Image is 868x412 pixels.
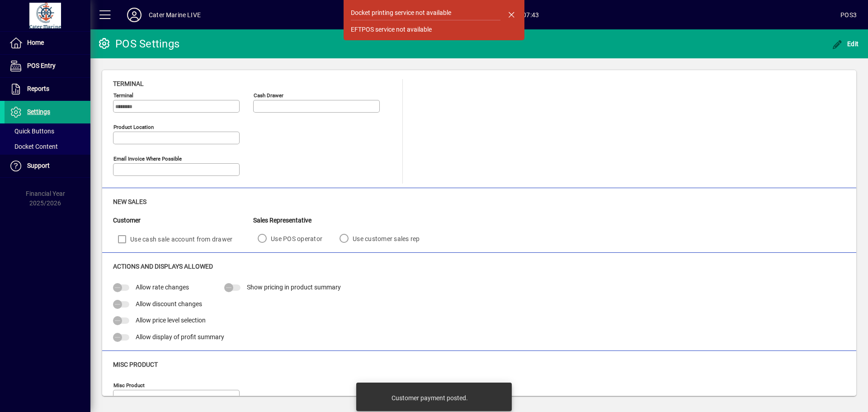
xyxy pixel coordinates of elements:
span: Home [27,39,44,46]
span: New Sales [113,198,146,205]
span: Quick Buttons [9,128,54,135]
a: Reports [5,78,90,100]
span: Allow display of profit summary [136,333,224,341]
div: EFTPOS service not available [351,25,432,34]
span: Allow price level selection [136,317,206,324]
span: Misc Product [113,361,158,368]
div: Customer payment posted. [392,393,468,403]
mat-label: Cash Drawer [254,92,283,99]
span: Reports [27,85,49,92]
span: Allow discount changes [136,300,202,308]
a: Home [5,32,90,54]
mat-label: Terminal [113,92,133,99]
div: POS3 [840,8,857,22]
span: Edit [832,40,859,47]
mat-label: Misc Product [113,382,145,388]
a: POS Entry [5,55,90,77]
span: Actions and Displays Allowed [113,263,213,270]
mat-label: Email Invoice where possible [113,156,182,162]
button: Profile [120,7,149,23]
span: POS Entry [27,62,56,69]
button: Edit [830,36,861,52]
div: POS Settings [97,37,179,51]
span: Settings [27,108,50,115]
a: Docket Content [5,139,90,154]
div: Cater Marine LIVE [149,8,201,22]
span: Docket Content [9,143,58,150]
span: Allow rate changes [136,284,189,291]
span: Show pricing in product summary [247,284,341,291]
mat-label: Product location [113,124,154,130]
span: Terminal [113,80,144,87]
span: Support [27,162,50,169]
a: Support [5,155,90,177]
a: Quick Buttons [5,123,90,139]
span: [DATE] 07:43 [201,8,840,22]
div: Customer [113,216,253,225]
div: Sales Representative [253,216,433,225]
